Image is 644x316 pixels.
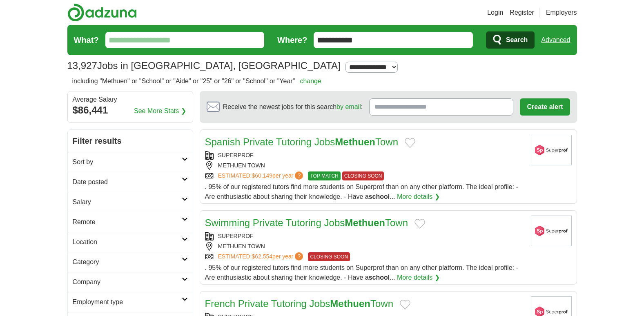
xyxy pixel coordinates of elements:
span: . 95% of our registered tutors find more students on Superprof than on any other platform. The id... [205,264,518,281]
strong: Methuen [345,217,385,228]
img: Superprof logo [531,135,572,165]
a: Employment type [68,292,193,312]
img: Adzuna logo [67,3,137,22]
a: Employers [546,8,577,18]
h1: Jobs in [GEOGRAPHIC_DATA], [GEOGRAPHIC_DATA] [67,60,341,71]
span: . 95% of our registered tutors find more students on Superprof than on any other platform. The id... [205,183,518,200]
a: Company [68,272,193,292]
a: Location [68,232,193,252]
a: Login [487,8,503,18]
button: Add to favorite jobs [400,300,410,309]
button: Create alert [520,98,570,116]
span: $62,554 [252,253,272,260]
h2: Category [73,257,182,267]
a: ESTIMATED:$62,554per year? [218,252,305,261]
span: CLOSING SOON [342,171,384,180]
a: See More Stats ❯ [134,106,186,116]
button: Add to favorite jobs [405,138,415,148]
a: SUPERPROF [218,233,254,239]
a: French Private Tutoring JobsMethuenTown [205,298,394,309]
label: Where? [277,34,307,46]
strong: school [369,193,390,200]
h2: including "Methuen" or "School" or "Aide" or "25" or "26" or "School" or "Year" [72,76,321,86]
strong: Methuen [335,136,375,147]
button: Add to favorite jobs [414,219,425,229]
div: $86,441 [73,103,188,118]
h2: Company [73,277,182,287]
a: Remote [68,212,193,232]
img: Superprof logo [531,216,572,246]
div: METHUEN TOWN [205,242,524,251]
a: Salary [68,192,193,212]
a: More details ❯ [397,192,440,202]
a: Advanced [541,32,570,48]
a: ESTIMATED:$60,149per year? [218,171,305,180]
a: Swimming Private Tutoring JobsMethuenTown [205,217,408,228]
h2: Date posted [73,177,182,187]
a: change [300,78,321,85]
h2: Remote [73,217,182,227]
h2: Sort by [73,157,182,167]
a: SUPERPROF [218,152,254,158]
h2: Employment type [73,297,182,307]
a: More details ❯ [397,273,440,283]
h2: Location [73,237,182,247]
button: Search [486,31,535,49]
span: $60,149 [252,172,272,179]
a: Category [68,252,193,272]
a: Date posted [68,172,193,192]
div: Average Salary [73,96,188,103]
h2: Salary [73,197,182,207]
a: by email [336,103,361,110]
span: 13,927 [67,58,97,73]
span: ? [295,252,303,260]
span: Search [506,32,528,48]
span: ? [295,171,303,180]
h2: Filter results [68,130,193,152]
label: What? [74,34,99,46]
span: CLOSING SOON [308,252,350,261]
span: Receive the newest jobs for this search : [223,102,363,112]
strong: Methuen [330,298,370,309]
span: TOP MATCH [308,171,340,180]
div: METHUEN TOWN [205,161,524,170]
a: Spanish Private Tutoring JobsMethuenTown [205,136,399,147]
a: Sort by [68,152,193,172]
a: Register [510,8,534,18]
strong: school [369,274,390,281]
